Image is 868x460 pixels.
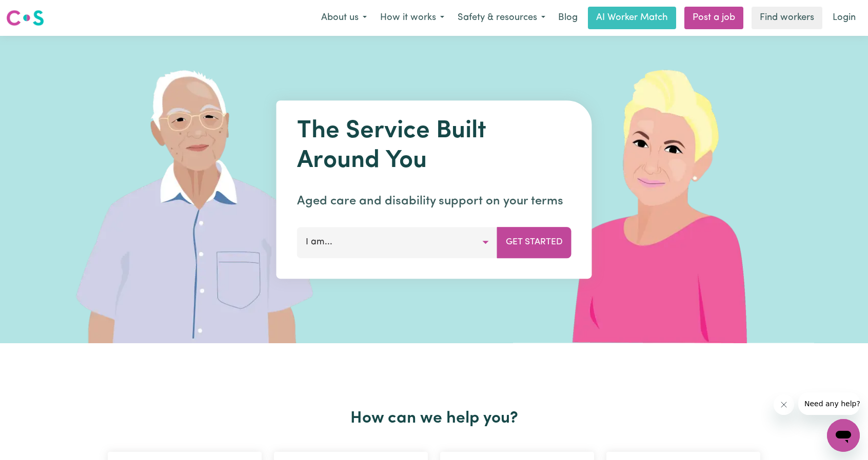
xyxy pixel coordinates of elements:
a: AI Worker Match [588,7,676,29]
iframe: Message from company [798,392,860,415]
button: I am... [297,227,498,258]
button: About us [314,7,373,29]
button: How it works [373,7,451,29]
a: Find workers [752,7,822,29]
button: Safety & resources [451,7,552,29]
h2: How can we help you? [102,409,766,428]
img: Careseekers logo [6,9,44,27]
a: Careseekers logo [6,6,44,30]
p: Aged care and disability support on your terms [297,192,571,211]
h1: The Service Built Around You [297,117,571,176]
iframe: Close message [774,394,794,415]
button: Get Started [497,227,571,258]
a: Blog [552,7,584,29]
span: Need any help? [6,7,62,15]
iframe: Button to launch messaging window [827,419,860,452]
a: Post a job [684,7,743,29]
a: Login [826,7,862,29]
